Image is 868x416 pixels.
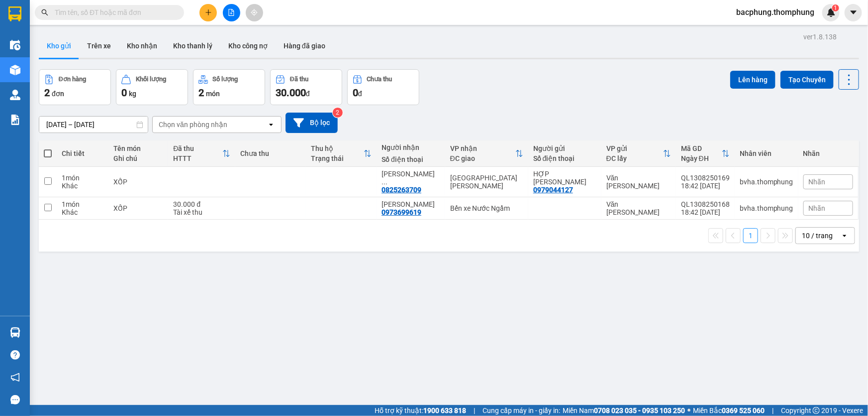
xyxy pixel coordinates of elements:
div: QL1308250168 [681,200,730,208]
th: Toggle SortBy [445,140,528,167]
div: Chọn văn phòng nhận [159,120,227,130]
img: warehouse-icon [10,90,20,100]
svg: open [267,121,275,129]
button: 1 [743,228,758,243]
button: Số lượng2món [193,69,265,105]
div: Thu hộ [311,144,364,152]
div: 0825263709 [382,186,421,194]
div: Chưa thu [367,76,392,83]
div: XỐP [113,178,163,186]
div: Số điện thoại [382,155,440,163]
input: Tìm tên, số ĐT hoặc mã đơn [55,7,172,18]
input: Select a date range. [39,117,148,133]
button: Kho công nợ [220,34,276,58]
img: warehouse-icon [10,327,20,338]
button: Kho nhận [119,34,165,58]
span: 1 [834,4,837,11]
sup: 2 [333,108,343,118]
span: notification [10,373,20,382]
div: bvha.thomphung [740,204,793,212]
div: 30.000 đ [173,200,230,208]
button: Trên xe [79,34,119,58]
th: Toggle SortBy [306,140,377,167]
button: Lên hàng [730,71,775,89]
div: HỢP ÁNH [533,170,596,186]
div: Nhãn [803,149,853,157]
div: 10 / trang [802,231,833,241]
span: bacphung.thomphung [728,6,822,18]
span: đơn [52,90,64,98]
span: copyright [813,407,820,414]
div: Đơn hàng [59,76,86,83]
span: caret-down [849,8,858,17]
div: Khác [62,182,103,190]
span: ... [382,178,387,186]
svg: open [841,232,849,240]
div: Trang Mai Sơn Ninh Bình [382,170,440,186]
span: search [41,9,48,16]
span: | [772,405,773,416]
div: Văn [PERSON_NAME] [606,174,671,190]
span: 0 [121,87,127,99]
div: Số lượng [213,76,238,83]
div: Tài xế thu [173,208,230,216]
span: đ [358,90,362,98]
span: message [10,395,20,405]
div: HTTT [173,154,222,162]
div: Chi tiết [62,149,103,157]
div: Đã thu [173,144,222,152]
span: 0 [353,87,358,99]
div: 0973699619 [382,208,421,216]
strong: 0369 525 060 [722,407,765,415]
span: Nhãn [809,178,826,186]
div: Trạng thái [311,154,364,162]
span: Hỗ trợ kỹ thuật: [375,405,466,416]
div: Ngày ĐH [681,154,722,162]
span: plus [205,9,212,16]
button: caret-down [845,4,862,21]
div: XỐP [113,204,163,212]
th: Toggle SortBy [676,140,735,167]
div: [GEOGRAPHIC_DATA][PERSON_NAME] [450,174,523,190]
span: Miền Bắc [693,405,765,416]
button: Bộ lọc [286,113,338,133]
span: aim [251,9,258,16]
div: Mã GD [681,144,722,152]
div: Văn [PERSON_NAME] [606,200,671,216]
img: warehouse-icon [10,65,20,75]
div: 18:42 [DATE] [681,182,730,190]
button: Kho thanh lý [165,34,220,58]
span: 30.000 [276,87,306,99]
div: ĐC giao [450,154,515,162]
th: Toggle SortBy [168,140,235,167]
button: Đơn hàng2đơn [39,69,111,105]
button: aim [246,4,263,21]
img: logo-vxr [8,6,21,21]
div: Người nhận [382,143,440,151]
div: THANH LOAN [382,200,440,208]
div: 18:42 [DATE] [681,208,730,216]
div: Khối lượng [136,76,166,83]
button: Đã thu30.000đ [270,69,342,105]
span: đ [306,90,310,98]
div: Bến xe Nước Ngầm [450,204,523,212]
div: Nhân viên [740,149,793,157]
span: 2 [44,87,50,99]
button: file-add [223,4,240,21]
strong: 1900 633 818 [423,407,466,415]
span: kg [129,90,136,98]
sup: 1 [832,4,839,11]
img: solution-icon [10,115,20,125]
button: Tạo Chuyến [780,71,834,89]
div: Đã thu [290,76,308,83]
th: Toggle SortBy [601,140,676,167]
div: QL1308250169 [681,174,730,182]
span: Miền Nam [563,405,685,416]
div: VP gửi [606,144,663,152]
span: 2 [198,87,204,99]
span: file-add [228,9,235,16]
div: bvha.thomphung [740,178,793,186]
img: icon-new-feature [827,8,836,17]
span: món [206,90,220,98]
button: Kho gửi [39,34,79,58]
